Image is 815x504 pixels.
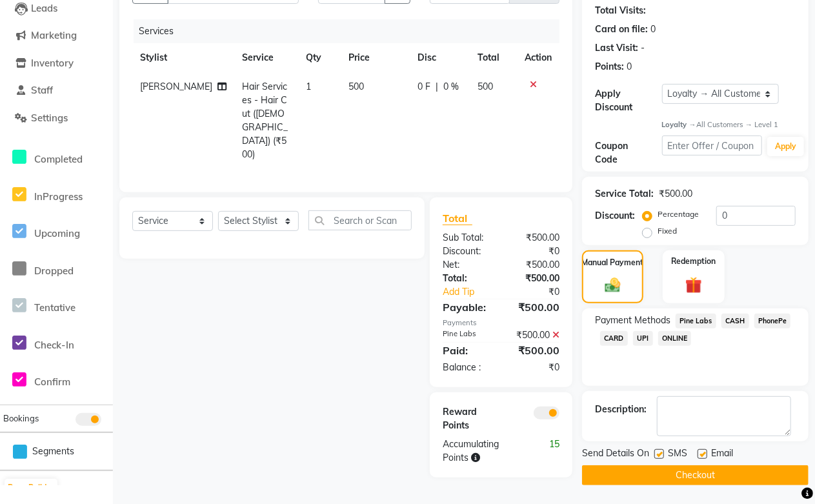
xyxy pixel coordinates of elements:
div: Sub Total: [433,231,501,245]
span: Settings [31,112,68,124]
span: Leads [31,2,57,14]
th: Price [341,43,410,72]
span: 1 [307,81,312,92]
div: ₹0 [512,285,569,299]
div: Services [134,19,569,43]
span: Upcoming [34,227,80,239]
span: Total [443,212,472,225]
div: ₹500.00 [501,343,570,358]
div: Total Visits: [595,4,646,17]
a: Leads [3,1,110,16]
span: Email [711,447,733,463]
span: Payment Methods [595,314,670,327]
div: ₹500.00 [501,299,570,315]
img: _cash.svg [600,276,625,294]
th: Stylist [132,43,234,72]
div: Points: [595,60,624,74]
div: Apply Discount [595,87,662,114]
span: CARD [600,331,628,346]
th: Service [234,43,299,72]
label: Redemption [671,256,716,267]
label: Percentage [658,208,699,220]
span: 0 % [443,80,459,94]
div: ₹0 [501,361,570,374]
span: CASH [721,314,749,328]
span: | [436,80,438,94]
div: Description: [595,403,647,416]
button: Page Builder [5,479,57,497]
div: ₹500.00 [659,187,692,201]
div: Discount: [433,245,501,258]
th: Total [470,43,517,72]
span: 0 F [418,80,430,94]
img: _gift.svg [680,275,707,296]
div: 15 [535,438,569,465]
div: Accumulating Points [433,438,535,465]
div: All Customers → Level 1 [662,119,796,130]
span: UPI [633,331,653,346]
span: ONLINE [658,331,692,346]
span: Hair Services - Hair Cut ([DEMOGRAPHIC_DATA]) (₹500) [242,81,288,160]
div: ₹500.00 [501,328,570,342]
span: PhonePe [754,314,791,328]
span: [PERSON_NAME] [140,81,212,92]
div: Discount: [595,209,635,223]
div: Coupon Code [595,139,662,166]
span: Confirm [34,376,70,388]
th: Qty [299,43,341,72]
div: ₹500.00 [501,258,570,272]
div: Pine Labs [433,328,501,342]
span: Dropped [34,265,74,277]
label: Fixed [658,225,677,237]
a: Staff [3,83,110,98]
span: SMS [668,447,687,463]
div: ₹500.00 [501,231,570,245]
div: Last Visit: [595,41,638,55]
span: 500 [478,81,493,92]
div: Balance : [433,361,501,374]
div: Payable: [433,299,501,315]
span: Bookings [3,413,39,423]
th: Disc [410,43,470,72]
a: Add Tip [433,285,512,299]
button: Apply [767,137,804,156]
span: Inventory [31,57,74,69]
span: Pine Labs [676,314,716,328]
span: Marketing [31,29,77,41]
label: Manual Payment [582,257,644,268]
input: Search or Scan [308,210,412,230]
div: 0 [650,23,656,36]
span: 500 [349,81,365,92]
span: Completed [34,153,83,165]
div: Reward Points [433,405,501,432]
input: Enter Offer / Coupon Code [662,136,763,156]
a: Settings [3,111,110,126]
button: Checkout [582,465,809,485]
span: Send Details On [582,447,649,463]
th: Action [517,43,559,72]
div: Card on file: [595,23,648,36]
div: - [641,41,645,55]
div: Total: [433,272,501,285]
div: Paid: [433,343,501,358]
strong: Loyalty → [662,120,696,129]
div: 0 [627,60,632,74]
div: Service Total: [595,187,654,201]
span: InProgress [34,190,83,203]
span: Staff [31,84,53,96]
span: Tentative [34,301,75,314]
span: Segments [32,445,74,458]
span: Check-In [34,339,74,351]
div: Payments [443,318,559,328]
div: ₹0 [501,245,570,258]
div: ₹500.00 [501,272,570,285]
div: Net: [433,258,501,272]
a: Inventory [3,56,110,71]
a: Marketing [3,28,110,43]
